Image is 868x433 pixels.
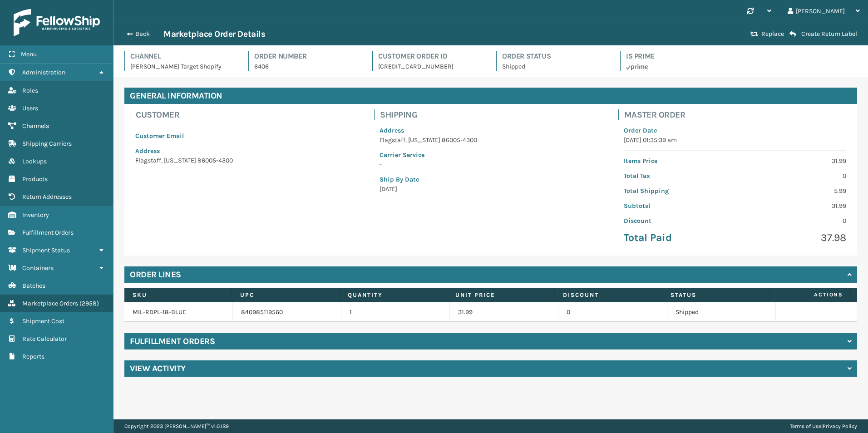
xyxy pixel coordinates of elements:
[254,51,361,62] h4: Order Number
[563,291,654,299] label: Discount
[748,30,787,38] button: Replace
[22,264,54,272] span: Containers
[380,109,607,120] h4: Shipping
[22,122,49,130] span: Channels
[789,30,796,38] i: Create Return Label
[823,423,857,429] a: Privacy Policy
[22,300,78,307] span: Marketplace Orders
[124,419,229,433] p: Copyright 2023 [PERSON_NAME]™ v 1.0.189
[740,171,846,181] p: 0
[348,291,439,299] label: Quantity
[787,30,860,38] button: Create Return Label
[130,336,215,347] h4: Fulfillment Orders
[22,317,64,325] span: Shipment Cost
[124,88,857,104] h4: General Information
[624,231,730,245] p: Total Paid
[22,69,65,76] span: Administration
[22,353,44,360] span: Reports
[380,150,602,160] p: Carrier Service
[22,211,49,219] span: Inventory
[450,302,558,322] td: 31.99
[740,201,846,211] p: 31.99
[254,62,361,71] p: 6406
[380,175,602,184] p: Ship By Date
[22,335,67,343] span: Rate Calculator
[790,419,857,433] div: |
[22,87,38,94] span: Roles
[341,302,450,322] td: 1
[667,302,776,322] td: Shipped
[624,201,730,211] p: Subtotal
[750,31,759,37] i: Replace
[624,109,852,120] h4: Master Order
[122,30,163,38] button: Back
[130,363,186,374] h4: View Activity
[22,140,72,148] span: Shipping Carriers
[624,135,846,145] p: [DATE] 01:35:39 am
[135,147,160,155] span: Address
[135,156,358,165] p: Flagstaff , [US_STATE] 86005-4300
[773,287,848,302] span: Actions
[240,291,331,299] label: UPC
[740,231,846,245] p: 37.98
[624,171,730,181] p: Total Tax
[380,160,602,169] p: -
[22,175,48,183] span: Products
[380,135,602,145] p: Flagstaff , [US_STATE] 86005-4300
[79,300,99,307] span: ( 2958 )
[740,186,846,196] p: 5.99
[133,291,223,299] label: SKU
[130,62,237,71] p: [PERSON_NAME] Target Shopify
[790,423,821,429] a: Terms of Use
[14,9,100,36] img: logo
[740,216,846,226] p: 0
[740,156,846,166] p: 31.99
[455,291,546,299] label: Unit Price
[671,291,761,299] label: Status
[378,62,485,71] p: [CREDIT_CARD_NUMBER]
[130,269,181,280] h4: Order Lines
[626,51,733,62] h4: Is Prime
[558,302,667,322] td: 0
[163,29,265,39] h3: Marketplace Order Details
[22,104,38,112] span: Users
[624,216,730,226] p: Discount
[380,184,602,194] p: [DATE]
[233,302,341,322] td: 840985119560
[21,50,37,58] span: Menu
[624,126,846,135] p: Order Date
[380,127,404,134] span: Address
[22,193,72,201] span: Return Addresses
[624,156,730,166] p: Items Price
[136,109,363,120] h4: Customer
[22,246,70,254] span: Shipment Status
[22,282,45,290] span: Batches
[378,51,485,62] h4: Customer Order Id
[502,62,609,71] p: Shipped
[130,51,237,62] h4: Channel
[22,157,47,165] span: Lookups
[133,308,186,316] a: MIL-RDPL-18-BLUE
[22,229,74,236] span: Fulfillment Orders
[135,131,358,141] p: Customer Email
[502,51,609,62] h4: Order Status
[624,186,730,196] p: Total Shipping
